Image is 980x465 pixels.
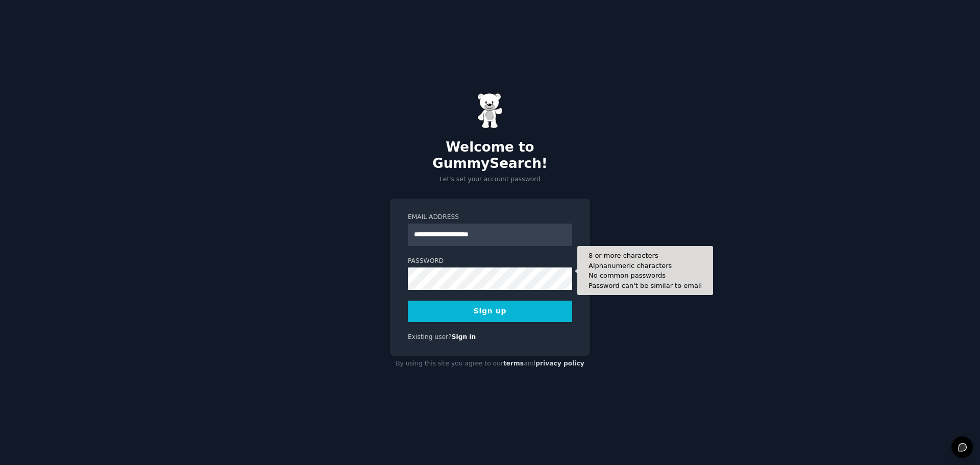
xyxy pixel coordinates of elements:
[503,360,524,367] a: terms
[408,213,572,222] label: Email Address
[452,333,476,340] a: Sign in
[390,175,590,184] p: Let's set your account password
[408,301,572,322] button: Sign up
[408,257,572,266] label: Password
[390,356,590,372] div: By using this site you agree to our and
[535,360,584,367] a: privacy policy
[390,139,590,172] h2: Welcome to GummySearch!
[408,333,452,340] span: Existing user?
[477,93,503,129] img: Gummy Bear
